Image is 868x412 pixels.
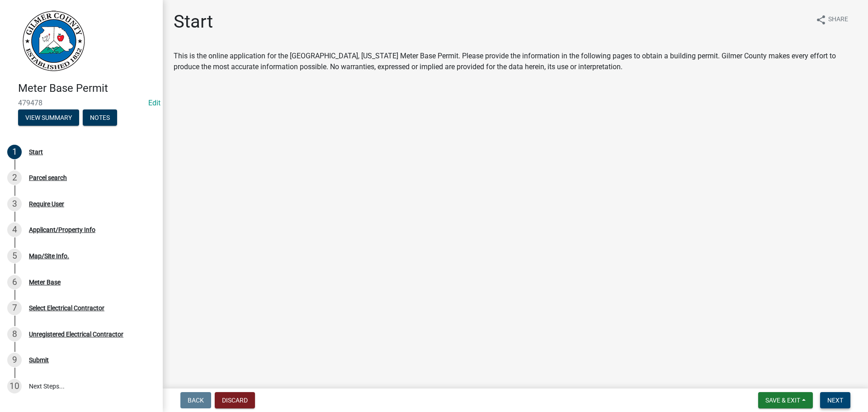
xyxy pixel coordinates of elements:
button: View Summary [18,109,79,126]
button: Next [820,392,850,408]
div: 8 [7,327,22,341]
div: Start [29,149,43,155]
div: 10 [7,379,22,393]
i: share [816,14,826,25]
div: 1 [7,145,22,159]
span: 479478 [18,99,145,107]
button: Notes [83,109,117,126]
wm-modal-confirm: Notes [83,114,117,122]
h1: Start [174,11,213,33]
h4: Meter Base Permit [18,82,156,95]
span: Save & Exit [765,397,800,404]
span: Back [188,397,204,404]
div: Select Electrical Contractor [29,305,104,311]
div: 5 [7,249,22,263]
span: Share [828,14,848,25]
div: 9 [7,353,22,367]
button: Back [180,392,211,408]
button: shareShare [808,11,855,28]
wm-modal-confirm: Summary [18,114,79,122]
span: Next [827,397,843,404]
button: Save & Exit [758,392,813,408]
wm-modal-confirm: Edit Application Number [148,99,160,107]
div: Submit [29,357,49,363]
div: 6 [7,275,22,289]
div: 7 [7,301,22,315]
div: 3 [7,197,22,211]
img: Gilmer County, Georgia [18,9,86,72]
div: Map/Site Info. [29,253,69,259]
div: 4 [7,223,22,237]
div: Unregistered Electrical Contractor [29,331,123,337]
div: Meter Base [29,279,61,285]
div: Parcel search [29,175,67,181]
div: Applicant/Property Info [29,227,95,233]
div: This is the online application for the [GEOGRAPHIC_DATA], [US_STATE] Meter Base Permit. Please pr... [174,51,857,72]
div: Require User [29,201,64,207]
div: 2 [7,170,22,185]
a: Edit [148,99,160,107]
button: Discard [215,392,255,408]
